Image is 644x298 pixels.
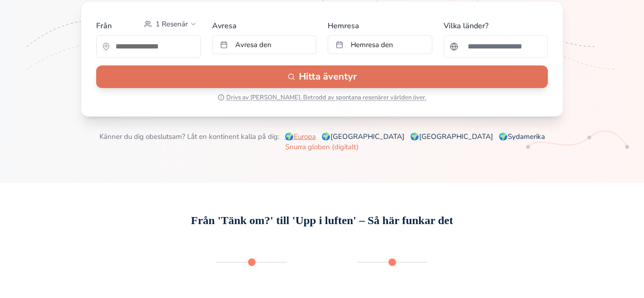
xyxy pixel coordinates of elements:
button: Avresa den [212,35,317,54]
label: Vilka länder? [444,16,548,32]
label: Avresa [212,16,317,32]
label: Hemresa [328,16,432,32]
input: Sök efter ett land [462,37,542,56]
a: 🌍Sydamerika [499,132,545,141]
a: 🌍[GEOGRAPHIC_DATA] [322,132,405,141]
span: Hemresa den [351,40,393,49]
a: 🌍Europa [285,132,316,141]
span: Avresa den [235,40,272,49]
button: Hitta äventyr [96,65,548,88]
button: Select passengers [140,16,201,32]
label: Från [96,20,112,32]
a: 🌍[GEOGRAPHIC_DATA] [410,132,493,141]
h2: Från 'Tänk om?' till 'Upp i luften' – Så här funkar det [111,213,533,228]
span: Känner du dig obeslutsam? Låt en kontinent kalla på dig: [99,132,279,141]
button: Hemresa den [328,35,432,54]
span: 1 Resenär [156,19,188,29]
a: Snurra globen (digitalt) [285,142,359,152]
span: Drivs av [PERSON_NAME]. Betrodd av spontana resenärer världen över. [226,94,427,101]
button: Drivs av [PERSON_NAME]. Betrodd av spontana resenärer världen över. [218,94,427,101]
